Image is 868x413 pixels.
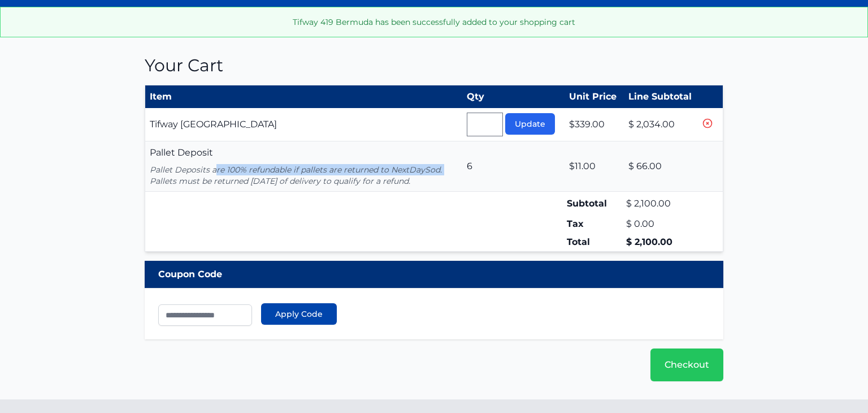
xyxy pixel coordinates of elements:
[650,349,723,381] a: Checkout
[145,141,462,192] td: Pallet Deposit
[624,108,700,141] td: $ 2,034.00
[505,113,555,135] button: Update
[624,85,700,109] th: Line Subtotal
[624,215,700,233] td: $ 0.00
[565,108,624,141] td: $339.00
[10,16,858,28] p: Tifway 419 Bermuda has been successfully added to your shopping cart
[565,141,624,192] td: $11.00
[565,233,624,252] td: Total
[624,141,700,192] td: $ 66.00
[565,215,624,233] td: Tax
[275,308,323,320] span: Apply Code
[565,192,624,216] td: Subtotal
[565,85,624,109] th: Unit Price
[624,233,700,252] td: $ 2,100.00
[624,192,700,216] td: $ 2,100.00
[462,85,565,109] th: Qty
[145,108,462,141] td: Tifway [GEOGRAPHIC_DATA]
[145,55,723,76] h1: Your Cart
[261,303,337,325] button: Apply Code
[145,261,723,288] div: Coupon Code
[462,141,565,192] td: 6
[145,85,462,109] th: Item
[150,164,458,187] p: Pallet Deposits are 100% refundable if pallets are returned to NextDaySod. Pallets must be return...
